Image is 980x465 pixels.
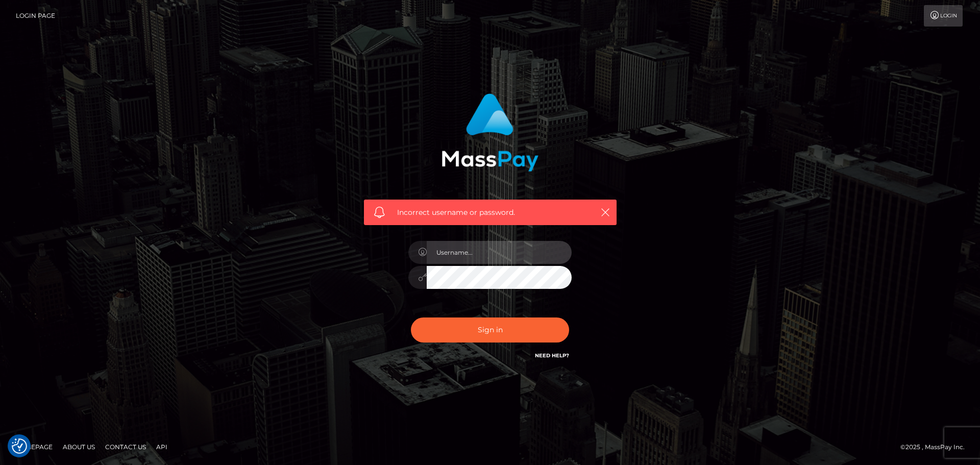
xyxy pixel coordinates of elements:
[16,5,55,27] a: Login Page
[59,439,99,455] a: About Us
[900,442,972,453] div: © 2025 , MassPay Inc.
[12,438,27,454] img: Revisit consent button
[411,317,569,342] button: Sign in
[924,5,963,27] a: Login
[11,439,57,455] a: Homepage
[397,207,583,218] span: Incorrect username or password.
[12,438,27,454] button: Consent Preferences
[101,439,150,455] a: Contact Us
[152,439,171,455] a: API
[535,352,569,359] a: Need Help?
[442,93,538,172] img: MassPay Login
[427,241,572,264] input: Username...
